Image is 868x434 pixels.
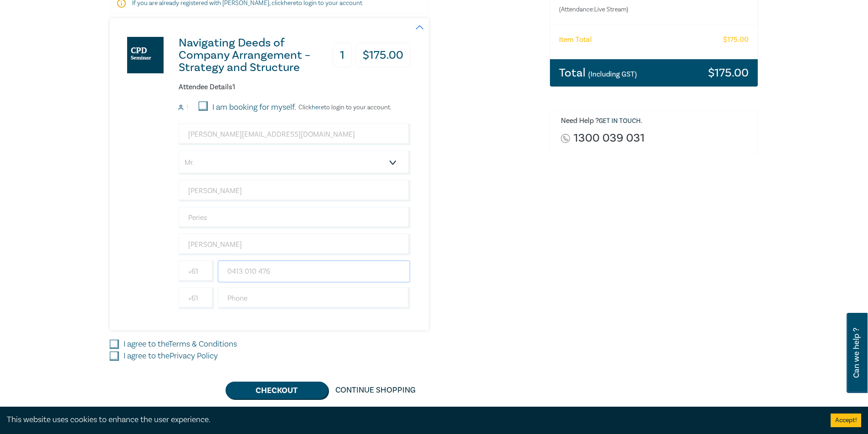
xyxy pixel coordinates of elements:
p: Click to login to your account. [296,104,391,111]
h3: $ 175.00 [708,67,749,79]
h6: Need Help ? . [561,117,751,126]
h6: $ 175.00 [723,36,749,44]
small: 1 [186,104,188,111]
input: First Name* [179,180,411,202]
span: Can we help ? [852,318,861,388]
label: I am booking for myself. [212,102,296,113]
a: here [312,103,324,112]
input: Last Name* [179,207,411,229]
a: 1300 039 031 [574,132,645,144]
button: Accept cookies [831,414,861,427]
a: Continue Shopping [328,382,423,399]
input: Phone [218,287,411,309]
h3: $ 175.00 [355,43,411,68]
h3: Navigating Deeds of Company Arrangement – Strategy and Structure [179,37,329,74]
h6: Attendee Details 1 [179,83,411,92]
input: Mobile* [218,260,411,282]
input: Company [179,234,411,255]
a: Privacy Policy [169,351,218,361]
h6: Item Total [559,36,592,44]
a: Terms & Conditions [169,339,237,349]
a: Get in touch [599,117,641,125]
label: I agree to the [123,338,237,350]
h3: 1 [333,43,352,68]
input: +61 [179,260,214,282]
input: Attendee Email* [179,123,411,145]
label: I agree to the [123,350,218,362]
img: Navigating Deeds of Company Arrangement – Strategy and Structure [127,37,164,73]
small: (Including GST) [588,70,637,79]
input: +61 [179,287,214,309]
button: Checkout [226,382,328,399]
h3: Total [559,67,637,79]
div: This website uses cookies to enhance the user experience. [7,414,817,426]
small: (Attendance: Live Stream ) [559,5,713,14]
